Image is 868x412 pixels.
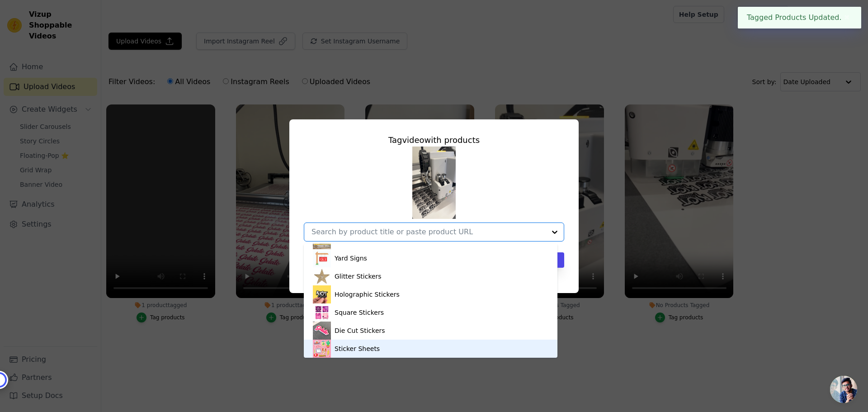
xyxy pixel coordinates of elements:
img: product thumbnail [313,267,331,285]
div: Yard Signs [335,254,367,263]
div: Square Stickers [335,308,384,317]
div: Sticker Sheets [335,344,380,353]
div: Holographic Stickers [335,290,400,299]
a: Open chat [830,376,857,403]
div: Die Cut Stickers [335,326,385,335]
img: product thumbnail [313,322,331,340]
img: tn-f6c2be4cc7e84578a7800cfcf00e0d38.png [412,147,456,219]
div: Tagged Products Updated. [738,7,861,28]
button: Close [842,12,852,23]
img: product thumbnail [313,303,331,322]
img: product thumbnail [313,340,331,358]
div: Glitter Stickers [335,272,382,281]
input: Search by product title or paste product URL [311,227,546,236]
div: Tag video with products [304,134,564,147]
img: product thumbnail [313,285,331,303]
img: product thumbnail [313,249,331,267]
